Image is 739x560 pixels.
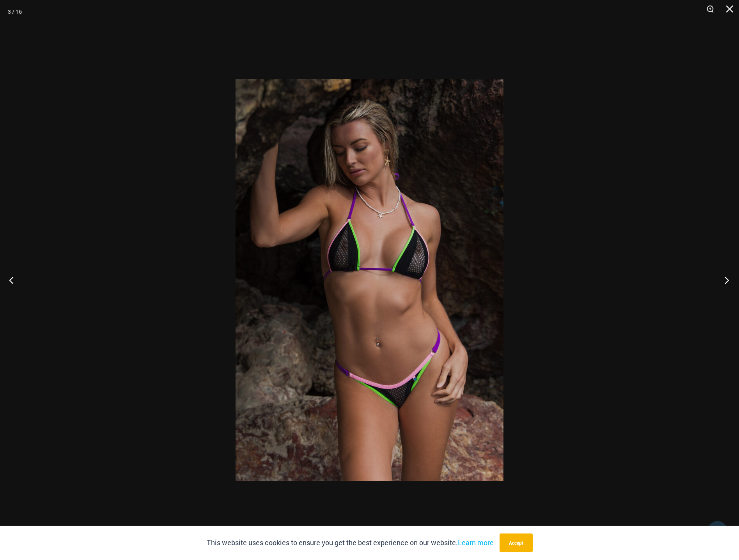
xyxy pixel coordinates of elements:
a: Learn more [458,538,494,547]
img: Reckless Neon Crush Black Neon 306 Tri Top 296 Cheeky 03 [236,79,503,481]
button: Accept [500,533,533,552]
div: 3 / 16 [8,6,22,18]
p: This website uses cookies to ensure you get the best experience on our website. [207,537,494,549]
button: Next [710,261,739,299]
